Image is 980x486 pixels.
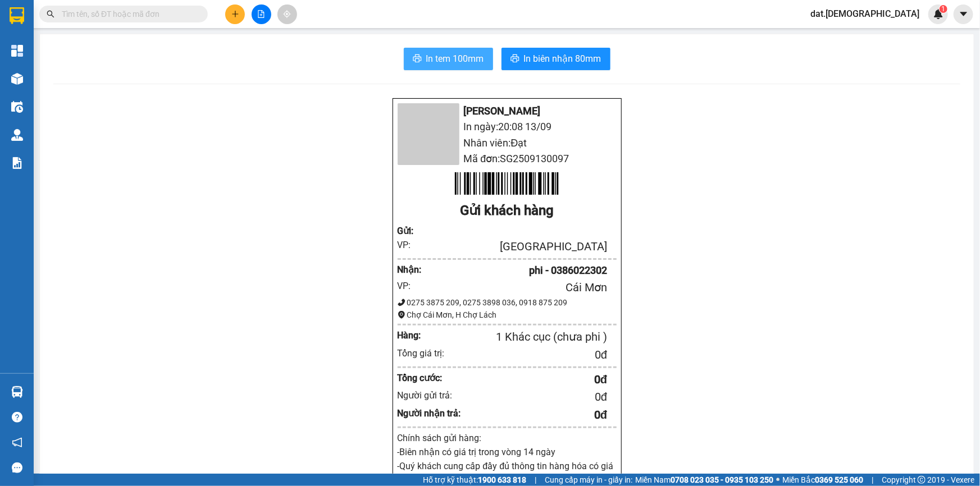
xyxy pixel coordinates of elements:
div: 0 đ [461,388,607,406]
img: warehouse-icon [11,386,23,398]
span: In tem 100mm [426,52,484,66]
button: plus [225,4,245,24]
div: Chính sách gửi hàng: [398,431,617,445]
div: Tổng giá trị: [398,346,462,360]
span: ⚪️ [776,478,780,482]
span: dat.[DEMOGRAPHIC_DATA] [801,7,928,21]
sup: 1 [940,5,947,13]
div: 0 đ [461,371,607,388]
span: environment [398,311,405,319]
img: warehouse-icon [11,101,23,113]
div: Nhận : [398,263,425,277]
p: -Biên nhận có giá trị trong vòng 14 ngày [398,445,617,459]
span: caret-down [959,9,969,19]
img: warehouse-icon [11,129,23,141]
span: | [872,474,873,486]
img: dashboard-icon [11,45,23,57]
li: Mã đơn: SG2509130097 [398,151,617,167]
button: file-add [252,4,271,24]
div: Tổng cước: [398,371,462,385]
button: aim [277,4,297,24]
img: solution-icon [11,157,23,169]
span: Cung cấp máy in - giấy in: [545,474,632,486]
strong: 0708 023 035 - 0935 103 250 [671,475,773,484]
span: printer [413,54,422,65]
div: VP: [398,279,425,293]
strong: 0369 525 060 [815,475,863,484]
span: Miền Nam [635,474,773,486]
img: warehouse-icon [11,73,23,85]
button: printerIn biên nhận 80mm [502,48,610,70]
div: 0 đ [461,346,607,364]
button: caret-down [954,4,973,24]
div: Người gửi trả: [398,388,462,402]
div: Hàng: [398,328,443,342]
div: Gửi : [398,224,425,238]
div: VP: [398,238,425,252]
div: 0 đ [461,406,607,424]
span: file-add [257,10,265,18]
span: phone [398,299,405,306]
span: Miền Bắc [782,474,863,486]
button: printerIn tem 100mm [404,48,493,70]
span: aim [283,10,291,18]
span: In biên nhận 80mm [524,52,601,66]
strong: 1900 633 818 [478,475,526,484]
div: Cái Mơn [425,279,607,296]
img: logo-vxr [10,7,24,24]
div: 1 Khác cục (chưa phi ) [443,328,608,346]
li: In ngày: 20:08 13/09 [398,119,617,135]
span: message [12,462,22,473]
div: Chợ Cái Mơn, H Chợ Lách [398,309,617,321]
span: printer [510,54,519,65]
span: copyright [918,476,926,484]
div: Gửi khách hàng [398,200,617,222]
input: Tìm tên, số ĐT hoặc mã đơn [62,8,194,20]
li: Nhân viên: Đạt [398,135,617,151]
span: plus [231,10,239,18]
span: | [535,474,536,486]
span: Hỗ trợ kỹ thuật: [423,474,526,486]
img: icon-new-feature [933,9,943,19]
span: 1 [941,5,945,13]
li: [PERSON_NAME] [398,103,617,119]
div: Người nhận trả: [398,406,462,420]
span: question-circle [12,412,22,423]
div: [GEOGRAPHIC_DATA] [425,238,607,255]
div: 0275 3875 209, 0275 3898 036, 0918 875 209 [398,296,617,309]
span: search [47,10,54,18]
span: notification [12,437,22,448]
div: phi - 0386022302 [425,263,607,278]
